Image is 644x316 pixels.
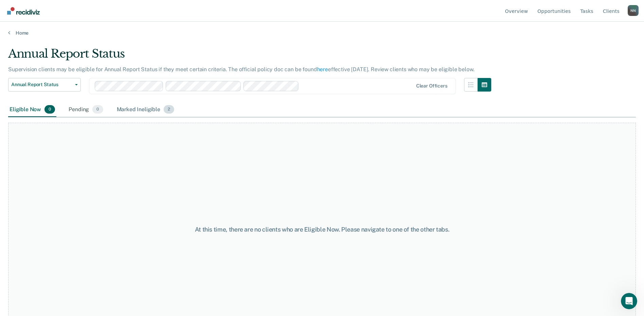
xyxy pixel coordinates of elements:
iframe: Intercom live chat [621,293,637,309]
div: Annual Report Status [8,47,491,66]
span: 0 [44,105,55,114]
img: Recidiviz [7,7,40,15]
div: Clear officers [416,83,447,89]
div: Eligible Now0 [8,102,56,117]
p: Supervision clients may be eligible for Annual Report Status if they meet certain criteria. The o... [8,66,474,73]
span: Annual Report Status [11,82,72,87]
span: 2 [164,105,174,114]
button: Annual Report Status [8,78,81,92]
div: N N [628,5,639,16]
a: Home [8,30,636,36]
span: 0 [92,105,103,114]
button: Profile dropdown button [628,5,639,16]
div: Pending0 [67,102,104,117]
div: At this time, there are no clients who are Eligible Now. Please navigate to one of the other tabs. [165,226,479,233]
div: Marked Ineligible2 [115,102,176,117]
a: here [317,66,328,73]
